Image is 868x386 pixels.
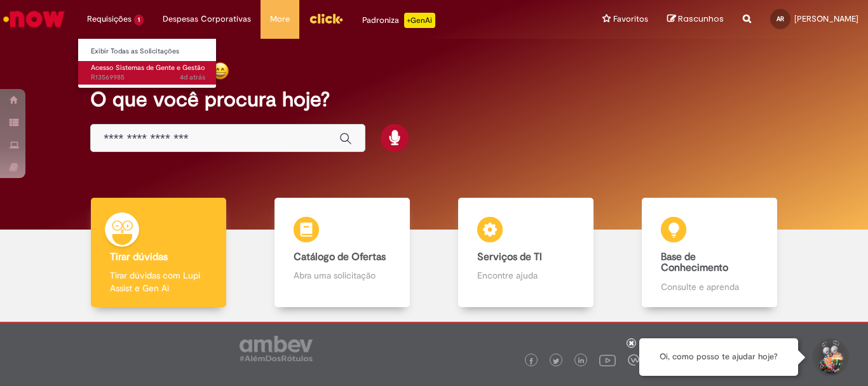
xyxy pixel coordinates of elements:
[362,13,435,28] div: Padroniza
[67,198,250,308] a: Tirar dúvidas Tirar dúvidas com Lupi Assist e Gen Ai
[294,269,390,282] p: Abra uma solicitação
[211,62,229,80] img: happy-face.png
[776,15,784,23] span: AR
[309,9,343,28] img: click_logo_yellow_360x200.png
[661,280,757,293] p: Consulte e aprenda
[270,13,290,25] span: More
[404,13,435,28] p: +GenAi
[78,45,218,59] a: Exibir Todas as Solicitações
[250,198,434,308] a: Catálogo de Ofertas Abra uma solicitação
[91,72,205,83] span: R13569985
[78,61,218,85] a: Aberto R13569985 : Acesso Sistemas de Gente e Gestão
[578,357,585,365] img: logo_footer_linkedin.png
[78,38,217,88] ul: Requisições
[477,269,574,282] p: Encontre ajuda
[811,338,849,376] button: Iniciar Conversa de Suporte
[110,251,168,263] b: Tirar dúvidas
[599,352,616,368] img: logo_footer_youtube.png
[1,6,67,32] img: ServiceNow
[110,269,207,294] p: Tirar dúvidas com Lupi Assist e Gen Ai
[794,13,858,24] span: [PERSON_NAME]
[163,13,251,25] span: Despesas Corporativas
[134,15,144,25] span: 1
[661,251,728,275] b: Base de Conhecimento
[90,88,778,111] h2: O que você procura hoje?
[240,336,313,361] img: logo_footer_ambev_rotulo_gray.png
[294,251,386,263] b: Catálogo de Ofertas
[91,63,205,72] span: Acesso Sistemas de Gente e Gestão
[618,198,801,308] a: Base de Conhecimento Consulte e aprenda
[87,13,132,25] span: Requisições
[434,198,618,308] a: Serviços de TI Encontre ajuda
[180,72,205,82] span: 4d atrás
[477,251,542,263] b: Serviços de TI
[628,354,639,366] img: logo_footer_workplace.png
[613,13,648,25] span: Favoritos
[180,72,205,82] time: 26/09/2025 11:05:07
[639,338,798,376] div: Oi, como posso te ajudar hoje?
[667,13,724,25] a: Rascunhos
[678,13,724,25] span: Rascunhos
[528,358,534,364] img: logo_footer_facebook.png
[553,358,559,364] img: logo_footer_twitter.png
